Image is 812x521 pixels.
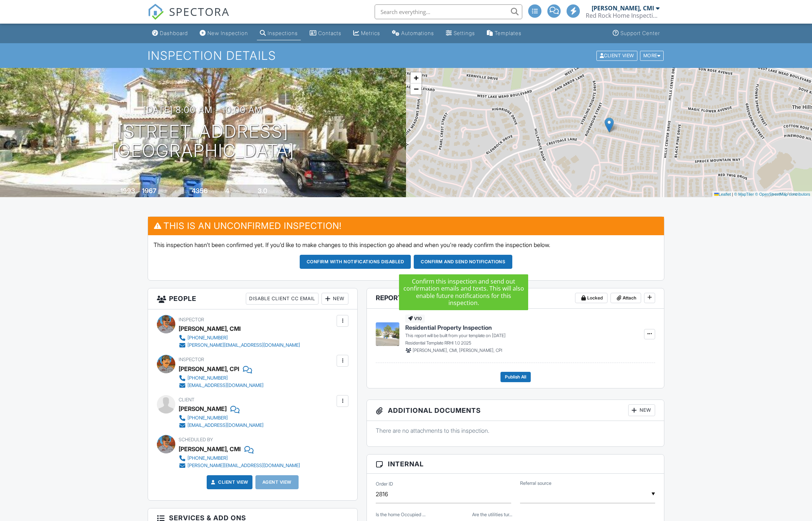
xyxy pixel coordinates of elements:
[367,455,664,474] h3: Internal
[734,192,754,196] a: © MapTiler
[410,83,422,95] a: Zoom out
[318,30,341,36] div: Contacts
[179,323,241,334] div: [PERSON_NAME], CMI
[361,30,380,36] div: Metrics
[586,12,660,19] div: Red Rock Home Inspections LLC
[454,30,475,36] div: Settings
[620,30,660,36] div: Support Center
[596,52,639,58] a: Client View
[187,463,300,469] div: [PERSON_NAME][EMAIL_ADDRESS][DOMAIN_NAME]
[443,27,478,40] a: Settings
[350,27,383,40] a: Metrics
[300,255,411,269] button: Confirm with notifications disabled
[610,27,663,40] a: Support Center
[596,51,637,61] div: Client View
[258,187,267,195] div: 3.0
[179,414,264,422] a: [PHONE_NUMBER]
[640,51,664,61] div: More
[307,27,344,40] a: Contacts
[179,357,204,362] span: Inspector
[148,49,664,62] h1: Inspection Details
[160,30,188,36] div: Dashboard
[143,105,263,115] h3: [DATE] 8:00 am - 10:00 am
[472,511,512,518] label: Are the utilities turned on?
[268,30,298,36] div: Inspections
[714,192,731,196] a: Leaflet
[376,481,393,487] label: Order ID
[257,27,301,40] a: Inspections
[495,30,522,36] div: Templates
[154,241,658,249] p: This inspection hasn't been confirmed yet. If you'd like to make changes to this inspection go ah...
[175,189,190,194] span: Lot Size
[179,437,213,442] span: Scheduled By
[732,192,733,196] span: |
[148,217,664,235] h3: This is an Unconfirmed Inspection!
[246,293,319,305] div: Disable Client CC Email
[187,422,264,428] div: [EMAIL_ADDRESS][DOMAIN_NAME]
[389,27,437,40] a: Automations (Advanced)
[755,192,810,196] a: © OpenStreetMap contributors
[225,187,229,195] div: 4
[179,403,227,414] div: [PERSON_NAME]
[401,30,434,36] div: Automations
[376,426,655,435] p: There are no attachments to this inspection.
[605,117,614,133] img: Marker
[592,4,654,12] div: [PERSON_NAME], CMI
[111,189,119,194] span: Built
[148,288,357,309] h3: People
[484,27,524,40] a: Templates
[179,397,195,402] span: Client
[207,30,248,36] div: New Inspection
[179,462,300,469] a: [PERSON_NAME][EMAIL_ADDRESS][DOMAIN_NAME]
[187,342,300,348] div: [PERSON_NAME][EMAIL_ADDRESS][DOMAIN_NAME]
[187,335,228,341] div: [PHONE_NUMBER]
[414,255,512,269] button: Confirm and send notifications
[410,72,422,83] a: Zoom in
[120,187,135,195] div: 1993
[179,422,264,429] a: [EMAIL_ADDRESS][DOMAIN_NAME]
[209,479,248,486] a: Client View
[179,334,300,342] a: [PHONE_NUMBER]
[520,480,551,487] label: Referral source
[197,27,251,40] a: New Inspection
[414,84,419,93] span: −
[187,375,228,381] div: [PHONE_NUMBER]
[209,189,218,194] span: sq.ft.
[367,400,664,421] h3: Additional Documents
[375,4,522,19] input: Search everything...
[268,189,289,194] span: bathrooms
[179,374,264,382] a: [PHONE_NUMBER]
[142,187,156,195] div: 1967
[158,189,168,194] span: sq. ft.
[230,189,251,194] span: bedrooms
[179,455,300,462] a: [PHONE_NUMBER]
[187,455,228,461] div: [PHONE_NUMBER]
[179,382,264,389] a: [EMAIL_ADDRESS][DOMAIN_NAME]
[376,511,426,518] label: Is the home Occupied or Vacant?
[187,383,264,388] div: [EMAIL_ADDRESS][DOMAIN_NAME]
[148,10,230,25] a: SPECTORA
[179,317,204,322] span: Inspector
[111,122,295,161] h1: [STREET_ADDRESS] [GEOGRAPHIC_DATA]
[187,415,228,421] div: [PHONE_NUMBER]
[179,363,239,374] div: [PERSON_NAME], CPI
[148,4,164,20] img: The Best Home Inspection Software - Spectora
[414,73,419,82] span: +
[169,4,230,19] span: SPECTORA
[149,27,191,40] a: Dashboard
[321,293,348,305] div: New
[179,443,241,455] div: [PERSON_NAME], CMI
[179,342,300,349] a: [PERSON_NAME][EMAIL_ADDRESS][DOMAIN_NAME]
[192,187,208,195] div: 4356
[628,404,655,416] div: New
